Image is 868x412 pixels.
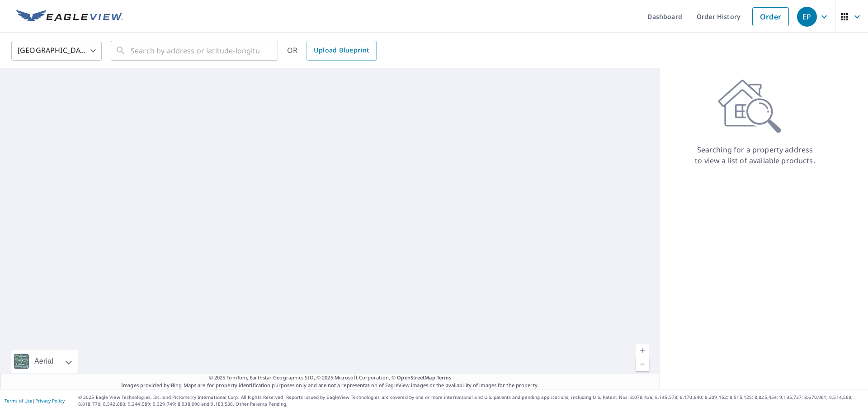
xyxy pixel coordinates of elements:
[797,7,817,27] div: EP
[5,398,33,404] a: Terms of Use
[78,394,863,407] p: © 2025 Eagle View Technologies, Inc. and Pictometry International Corp. All Rights Reserved. Repo...
[11,350,78,373] div: Aerial
[209,374,452,382] span: © 2025 TomTom, Earthstar Geographics SIO, © 2025 Microsoft Corporation, ©
[16,10,123,24] img: EV Logo
[397,374,435,381] a: OpenStreetMap
[636,357,649,371] a: Current Level 5, Zoom Out
[131,38,259,63] input: Search by address or latitude-longitude
[314,45,369,56] span: Upload Blueprint
[636,344,649,357] a: Current Level 5, Zoom In
[437,374,452,381] a: Terms
[287,41,377,61] div: OR
[5,398,65,403] p: |
[35,398,65,404] a: Privacy Policy
[752,7,789,26] a: Order
[307,41,376,61] a: Upload Blueprint
[32,350,56,373] div: Aerial
[11,38,102,63] div: [GEOGRAPHIC_DATA]
[694,144,816,166] p: Searching for a property address to view a list of available products.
